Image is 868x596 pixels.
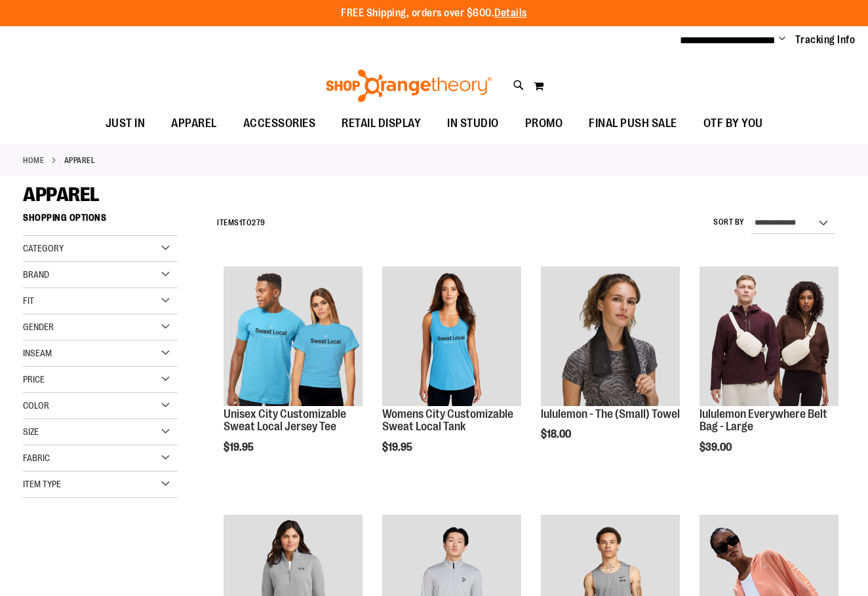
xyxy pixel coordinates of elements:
[324,69,494,102] img: Shop Orangetheory
[328,109,434,139] a: RETAIL DISPLAY
[64,155,96,166] strong: APPAREL
[779,33,785,47] button: Account menu
[341,6,527,21] p: FREE Shipping, orders over $600.
[534,260,686,474] div: product
[382,407,513,434] a: Womens City Customizable Sweat Local Tank
[23,479,61,489] span: Item Type
[243,109,316,138] span: ACCESSORIES
[541,428,573,440] span: $18.00
[23,206,178,236] strong: Shopping Options
[224,267,363,407] a: Unisex City Customizable Fine Jersey Tee
[382,267,521,407] a: City Customizable Perfect Racerback Tank
[23,400,49,411] span: Color
[224,407,346,434] a: Unisex City Customizable Sweat Local Jersey Tee
[23,348,52,358] span: Inseam
[693,260,845,487] div: product
[106,109,146,138] span: JUST IN
[795,33,856,47] a: Tracking Info
[23,426,39,437] span: Size
[23,269,49,280] span: Brand
[23,243,64,253] span: Category
[92,109,159,139] a: JUST IN
[690,109,776,139] a: OTF BY YOU
[447,109,499,138] span: IN STUDIO
[342,109,421,138] span: RETAIL DISPLAY
[494,7,527,19] a: Details
[23,322,54,332] span: Gender
[700,267,838,405] img: lululemon Everywhere Belt Bag - Large
[434,109,512,139] a: IN STUDIO
[382,267,521,405] img: City Customizable Perfect Racerback Tank
[23,155,44,166] a: Home
[230,109,329,139] a: ACCESSORIES
[541,267,680,405] img: lululemon - The (Small) Towel
[376,260,528,487] div: product
[23,295,34,306] span: Fit
[512,109,576,139] a: PROMO
[541,267,680,407] a: lululemon - The (Small) Towel
[589,109,677,138] span: FINAL PUSH SALE
[158,109,230,138] a: APPAREL
[703,109,763,138] span: OTF BY YOU
[700,441,734,453] span: $39.00
[576,109,690,139] a: FINAL PUSH SALE
[23,183,100,206] span: APPAREL
[224,267,363,405] img: Unisex City Customizable Fine Jersey Tee
[224,441,256,453] span: $19.95
[239,218,243,227] span: 1
[171,109,217,138] span: APPAREL
[23,453,50,463] span: Fabric
[525,109,563,138] span: PROMO
[23,374,45,384] span: Price
[541,407,680,420] a: lululemon - The (Small) Towel
[382,441,414,453] span: $19.95
[252,218,266,227] span: 279
[700,267,838,407] a: lululemon Everywhere Belt Bag - Large
[217,260,369,487] div: product
[700,407,827,434] a: lululemon Everywhere Belt Bag - Large
[713,217,745,228] label: Sort By
[217,213,266,233] h2: Items to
